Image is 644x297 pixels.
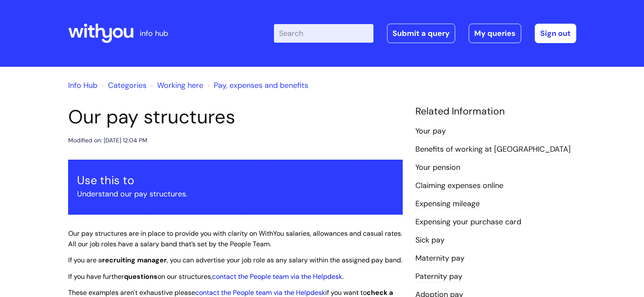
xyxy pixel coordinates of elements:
[195,288,325,297] a: contact the People team via the Helpdesk
[415,235,445,246] a: Sick pay
[140,27,168,40] p: info hub
[274,24,576,43] div: | -
[124,272,158,281] strong: questions
[100,79,146,92] li: Solution home
[415,126,446,137] a: Your pay
[415,180,503,191] a: Claiming expenses online
[68,229,402,248] span: Our pay structures are in place to provide you with clarity on WithYou salaries, allowances and c...
[274,24,373,43] input: Search
[205,79,308,92] li: Pay, expenses and benefits
[68,80,97,90] a: Info Hub
[415,217,521,228] a: Expensing your purchase card
[387,24,455,43] a: Submit a query
[108,80,146,90] a: Categories
[68,272,343,281] span: If you have further on our structures, .
[214,80,308,90] a: Pay, expenses and benefits
[415,199,480,210] a: Expensing mileage
[77,174,394,187] h3: Use this to
[415,144,571,155] a: Benefits of working at [GEOGRAPHIC_DATA]
[77,187,394,201] p: Understand our pay structures.
[149,79,203,92] li: Working here
[68,106,403,128] h1: Our pay structures
[102,256,167,264] strong: recruiting manager
[469,24,521,43] a: My queries
[415,162,460,173] a: Your pension
[415,106,576,117] h4: Related Information
[68,256,402,264] span: If you are a , you can advertise your job role as any salary within the assigned pay band.
[535,24,576,43] a: Sign out
[157,80,203,90] a: Working here
[415,253,464,264] a: Maternity pay
[415,271,462,282] a: Paternity pay
[68,135,147,146] div: Modified on: [DATE] 12:04 PM
[212,272,342,281] a: contact the People team via the Helpdesk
